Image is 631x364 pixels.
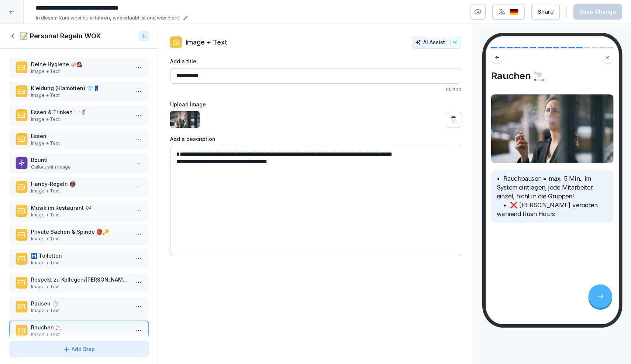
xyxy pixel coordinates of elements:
p: Image + Text [31,140,130,146]
div: Respekt zu Kollegen/[PERSON_NAME] 🤝Image + Text [9,273,149,293]
p: Image + Text [186,37,227,47]
div: Kleidung (Klamotten) 👕👖Image + Text [9,81,149,102]
button: Share [531,4,560,20]
p: Image + Text [31,307,130,314]
p: In diesem Kurs wirst du erfahren, was erlaubt ist und was nicht! [36,14,180,22]
div: Share [538,8,554,16]
p: Kleidung (Klamotten) 👕👖 [31,84,130,92]
p: Pausen ⏱️ [31,300,130,307]
p: Rauchen 🚬 [31,324,130,331]
p: Image + Text [31,68,130,75]
p: • Rauchpausen = max. 5 Min., im System eintragen, jede Mitarbeiter einzel, nicht in die Gruppen! ... [496,174,608,218]
div: Rauchen 🚬Image + Text [9,321,149,341]
p: Handy-Regeln 📵 [31,180,130,188]
div: Musik im Restaurant 🎶Image + Text [9,201,149,221]
div: BountiCallout with Image [9,153,149,173]
p: Image + Text [31,236,130,242]
div: Save Change [579,8,616,16]
p: Image + Text [31,259,130,266]
div: 🚻 ToilettenImage + Text [9,249,149,269]
p: Image + Text [31,188,130,194]
div: Deine Hygiene 🧼💇‍♀️Image + Text [9,57,149,78]
p: Image + Text [31,116,130,123]
p: Image + Text [31,331,130,338]
label: Upload Image [170,100,461,108]
button: Add Step [9,341,149,357]
p: Image + Text [31,283,130,290]
div: Pausen ⏱️Image + Text [9,297,149,317]
p: 🚻 Toiletten [31,252,130,259]
p: Essen & Trinken 🍽️🥤 [31,108,130,116]
label: Add a description [170,135,461,143]
div: EssenImage + Text [9,129,149,149]
p: Essen [31,132,130,140]
img: mve3l4hqb7q9yo9skhem7yh6.png [170,111,200,128]
label: Add a title [170,57,461,65]
p: Respekt zu Kollegen/[PERSON_NAME] 🤝 [31,276,130,283]
p: Private Sachen & Spinde 🎒🔑 [31,228,130,236]
button: Save Change [573,4,622,20]
p: Musik im Restaurant 🎶 [31,204,130,212]
div: Handy-Regeln 📵Image + Text [9,177,149,197]
p: Image + Text [31,92,130,99]
p: 10 / 200 [170,86,461,93]
div: Private Sachen & Spinde 🎒🔑Image + Text [9,225,149,245]
div: Essen & Trinken 🍽️🥤Image + Text [9,105,149,126]
h1: 📝 Personal Regeln WOK [20,32,101,40]
h4: Rauchen 🚬 [491,70,613,81]
div: AI Assist [415,39,458,45]
p: Callout with Image [31,164,130,170]
p: Bounti [31,156,130,164]
div: Add Step [63,345,95,353]
button: AI Assist [412,36,461,49]
img: de.svg [510,8,518,15]
img: Image and Text preview image [491,94,613,163]
p: Image + Text [31,212,130,218]
p: Deine Hygiene 🧼💇‍♀️ [31,60,130,68]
